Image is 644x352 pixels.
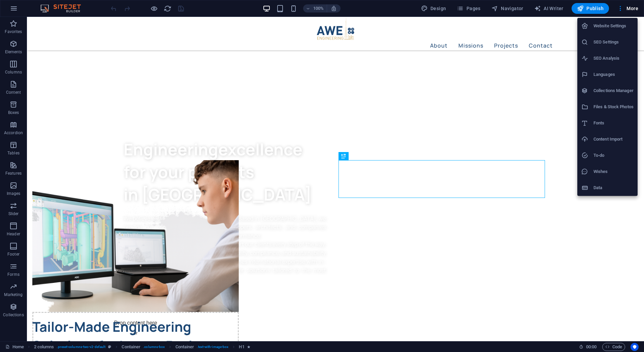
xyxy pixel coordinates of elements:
[593,168,634,176] h6: Wishes
[5,295,212,343] div: Drop content here
[593,184,634,192] h6: Data
[593,22,634,30] h6: Website Settings
[593,119,634,127] h6: Fonts
[593,135,634,143] h6: Content Import
[593,54,634,62] h6: SEO Analysis
[593,38,634,46] h6: SEO Settings
[593,87,634,95] h6: Collections Manager
[593,103,634,111] h6: Files & Stock Photos
[593,70,634,79] h6: Languages
[593,151,634,159] h6: To-do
